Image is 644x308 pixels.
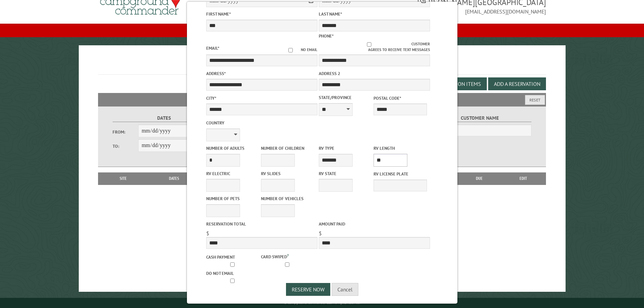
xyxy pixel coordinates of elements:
[319,33,334,39] label: Phone
[98,93,546,106] h2: Filters
[206,70,317,77] label: Address
[280,48,301,52] input: No email
[319,70,430,77] label: Address 2
[261,253,314,260] label: Card swiped
[206,230,209,237] span: $
[206,270,260,277] label: Do not email
[429,77,487,90] button: Edit Add-on Items
[319,230,322,237] span: $
[206,170,260,177] label: RV Electric
[284,301,360,305] small: © Campground Commander LLC. All rights reserved.
[374,171,427,177] label: RV License Plate
[332,283,358,296] button: Cancel
[145,172,203,185] th: Dates
[501,172,546,185] th: Edit
[287,253,289,258] a: ?
[286,283,330,296] button: Reserve Now
[113,129,138,135] label: From:
[428,114,531,122] label: Customer Name
[319,11,430,17] label: Last Name
[98,56,546,75] h1: Reservations
[319,94,372,101] label: State/Province
[525,95,545,105] button: Reset
[319,145,372,151] label: RV Type
[458,172,501,185] th: Due
[206,45,219,51] label: Email
[206,254,260,260] label: Cash payment
[327,42,411,47] input: Customer agrees to receive text messages
[206,95,317,101] label: City
[261,170,314,177] label: RV Slides
[206,221,317,227] label: Reservation Total
[113,114,216,122] label: Dates
[113,143,138,149] label: To:
[319,221,430,227] label: Amount paid
[206,11,317,17] label: First Name
[319,41,430,53] label: Customer agrees to receive text messages
[374,145,427,151] label: RV Length
[206,145,260,151] label: Number of Adults
[280,47,317,53] label: No email
[261,145,314,151] label: Number of Children
[101,172,145,185] th: Site
[261,195,314,202] label: Number of Vehicles
[206,120,317,126] label: Country
[374,95,427,101] label: Postal Code
[206,195,260,202] label: Number of Pets
[319,170,372,177] label: RV State
[488,77,546,90] button: Add a Reservation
